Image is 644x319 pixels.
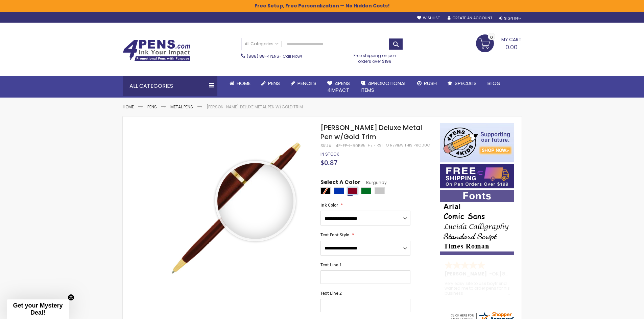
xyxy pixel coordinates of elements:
[440,123,514,162] img: 4pens 4 kids
[440,164,514,188] img: Free shipping on orders over $199
[320,143,333,149] strong: SKU
[492,270,499,277] span: OK
[123,76,217,96] div: All Categories
[482,76,506,91] a: Blog
[412,76,442,91] a: Rush
[147,104,157,110] a: Pens
[347,50,403,64] div: Free shipping on pen orders over $199
[123,104,134,110] a: Home
[207,104,303,110] li: [PERSON_NAME] Deluxe Metal Pen w/Gold Trim
[285,76,322,91] a: Pencils
[237,80,251,87] span: Home
[476,34,522,51] a: 0.00 0
[445,281,510,296] div: Very easy site to use boyfriend wanted me to order pens for his business
[334,187,344,194] div: Blue
[320,202,338,208] span: Ink Color
[355,76,412,98] a: 4PROMOTIONALITEMS
[256,76,285,91] a: Pens
[348,187,358,194] div: Burgundy
[245,41,279,47] span: All Categories
[297,80,316,87] span: Pencils
[445,270,489,277] span: [PERSON_NAME]
[320,152,339,157] div: Availability
[455,80,477,87] span: Specials
[320,179,360,188] span: Select A Color
[487,80,501,87] span: Blog
[490,34,493,41] span: 0
[7,299,69,319] div: Get your Mystery Deal!Close teaser
[320,262,342,268] span: Text Line 1
[360,180,387,185] span: Burgundy
[375,187,385,194] div: Silver
[268,80,280,87] span: Pens
[320,232,349,238] span: Text Font Style
[442,76,482,91] a: Specials
[322,76,355,98] a: 4Pens4impact
[361,80,406,94] span: 4PROMOTIONAL ITEMS
[320,123,422,141] span: [PERSON_NAME] Deluxe Metal Pen w/Gold Trim
[68,294,74,301] button: Close teaser
[247,53,279,59] a: (888) 88-4PENS
[361,187,371,194] div: Green
[224,76,256,91] a: Home
[505,43,518,51] span: 0.00
[440,190,514,255] img: font-personalization-examples
[13,302,63,316] span: Get your Mystery Deal!
[424,80,437,87] span: Rush
[499,16,521,21] div: Sign In
[320,290,342,296] span: Text Line 2
[170,104,193,110] a: Metal Pens
[320,158,337,167] span: $0.87
[448,16,492,21] a: Create an Account
[489,270,549,277] span: - ,
[327,80,350,94] span: 4Pens 4impact
[500,270,549,277] span: [GEOGRAPHIC_DATA]
[157,133,312,287] img: cooper_deluxe_gold_side_burgundy_2_1.jpg
[336,143,361,149] div: 4P-EP-I-50B
[247,53,302,59] span: - Call Now!
[241,38,282,49] a: All Categories
[417,16,440,21] a: Wishlist
[320,151,339,157] span: In stock
[123,39,190,61] img: 4Pens Custom Pens and Promotional Products
[361,143,432,148] a: Be the first to review this product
